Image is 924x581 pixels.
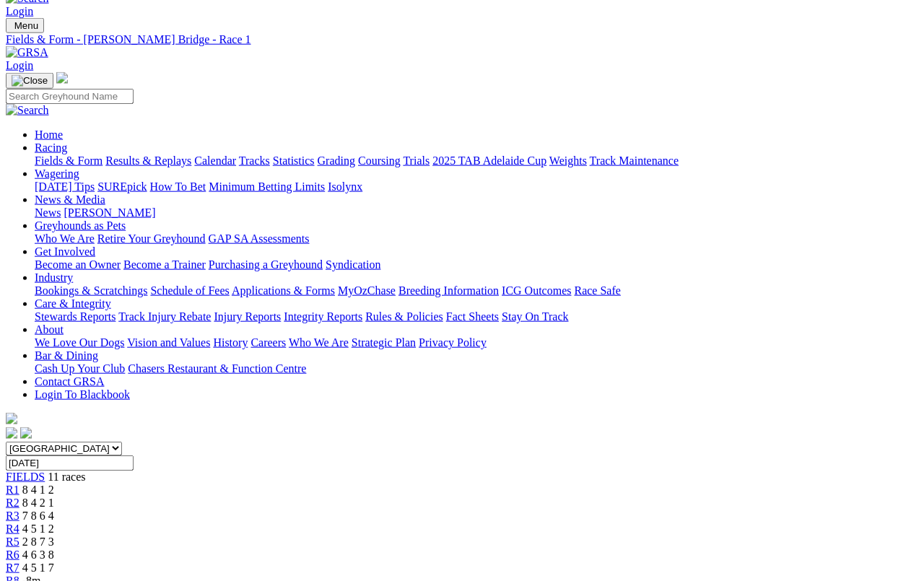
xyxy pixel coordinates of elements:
[250,336,286,349] a: Careers
[549,154,587,167] a: Weights
[22,497,54,509] span: 8 4 2 1
[6,18,44,33] button: Toggle navigation
[35,154,103,167] a: Fields & Form
[328,180,362,193] a: Isolynx
[6,510,19,522] a: R3
[35,180,95,193] a: [DATE] Tips
[6,5,33,17] a: Login
[22,523,54,535] span: 4 5 1 2
[284,310,362,323] a: Integrity Reports
[209,180,325,193] a: Minimum Betting Limits
[338,284,396,297] a: MyOzChase
[128,362,306,375] a: Chasers Restaurant & Function Centre
[22,562,54,574] span: 4 5 1 7
[6,549,19,561] a: R6
[6,46,48,59] img: GRSA
[35,297,111,310] a: Care & Integrity
[22,484,54,496] span: 8 4 1 2
[6,471,45,483] a: FIELDS
[35,193,105,206] a: News & Media
[35,258,121,271] a: Become an Owner
[35,245,95,258] a: Get Involved
[12,75,48,87] img: Close
[150,284,229,297] a: Schedule of Fees
[35,232,95,245] a: Who We Are
[6,497,19,509] a: R2
[35,271,73,284] a: Industry
[318,154,355,167] a: Grading
[213,336,248,349] a: History
[6,59,33,71] a: Login
[20,427,32,439] img: twitter.svg
[64,206,155,219] a: [PERSON_NAME]
[239,154,270,167] a: Tracks
[14,20,38,31] span: Menu
[289,336,349,349] a: Who We Are
[6,523,19,535] a: R4
[502,284,571,297] a: ICG Outcomes
[209,232,310,245] a: GAP SA Assessments
[118,310,211,323] a: Track Injury Rebate
[6,484,19,496] a: R1
[352,336,416,349] a: Strategic Plan
[97,232,206,245] a: Retire Your Greyhound
[6,73,53,89] button: Toggle navigation
[6,427,17,439] img: facebook.svg
[35,375,104,388] a: Contact GRSA
[6,562,19,574] a: R7
[6,33,918,46] a: Fields & Form - [PERSON_NAME] Bridge - Race 1
[6,536,19,548] a: R5
[35,206,918,219] div: News & Media
[35,362,918,375] div: Bar & Dining
[35,362,125,375] a: Cash Up Your Club
[35,323,64,336] a: About
[432,154,546,167] a: 2025 TAB Adelaide Cup
[105,154,191,167] a: Results & Replays
[48,471,85,483] span: 11 races
[35,388,130,401] a: Login To Blackbook
[35,232,918,245] div: Greyhounds as Pets
[22,536,54,548] span: 2 8 7 3
[232,284,335,297] a: Applications & Forms
[6,413,17,424] img: logo-grsa-white.png
[35,310,918,323] div: Care & Integrity
[97,180,147,193] a: SUREpick
[358,154,401,167] a: Coursing
[35,128,63,141] a: Home
[35,167,79,180] a: Wagering
[35,258,918,271] div: Get Involved
[22,549,54,561] span: 4 6 3 8
[35,349,98,362] a: Bar & Dining
[398,284,499,297] a: Breeding Information
[22,510,54,522] span: 7 8 6 4
[6,455,134,471] input: Select date
[419,336,487,349] a: Privacy Policy
[35,284,918,297] div: Industry
[365,310,443,323] a: Rules & Policies
[273,154,315,167] a: Statistics
[209,258,323,271] a: Purchasing a Greyhound
[150,180,206,193] a: How To Bet
[35,206,61,219] a: News
[35,284,147,297] a: Bookings & Scratchings
[502,310,568,323] a: Stay On Track
[326,258,380,271] a: Syndication
[590,154,679,167] a: Track Maintenance
[35,219,126,232] a: Greyhounds as Pets
[35,310,115,323] a: Stewards Reports
[194,154,236,167] a: Calendar
[35,180,918,193] div: Wagering
[574,284,620,297] a: Race Safe
[35,336,918,349] div: About
[35,154,918,167] div: Racing
[35,141,67,154] a: Racing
